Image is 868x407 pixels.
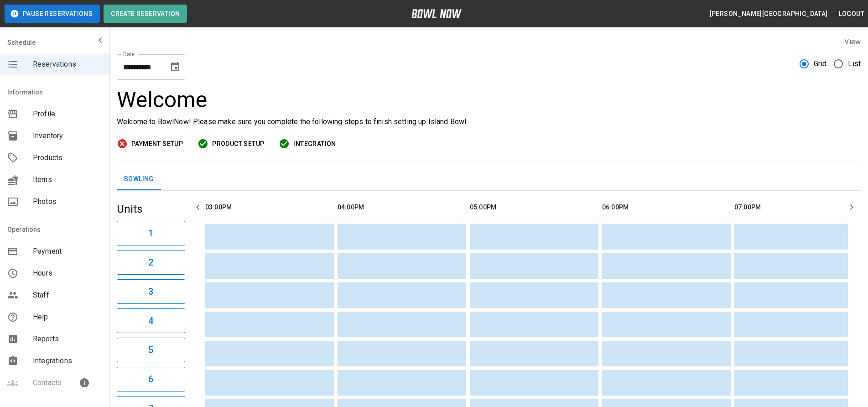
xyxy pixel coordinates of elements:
button: [PERSON_NAME][GEOGRAPHIC_DATA] [706,5,832,22]
th: 04:00PM [338,194,466,220]
button: 2 [117,250,185,275]
h6: 6 [148,372,153,386]
th: 03:00PM [205,194,334,220]
h6: 5 [148,343,153,357]
span: Integrations [33,355,102,366]
th: 07:00PM [734,194,863,220]
button: 3 [117,279,185,304]
span: Inventory [33,130,102,141]
button: Choose date, selected date is Aug 12, 2025 [166,58,184,76]
button: Bowling [117,168,161,190]
img: logo [411,9,462,18]
button: Pause Reservations [5,5,100,23]
h6: 1 [148,226,153,240]
span: Profile [33,109,102,120]
span: Staff [33,290,102,301]
span: Integration [293,138,336,150]
span: Product Setup [212,138,264,150]
button: 1 [117,221,185,245]
button: Logout [835,5,868,22]
h3: Welcome [117,87,861,113]
label: View [844,37,861,46]
span: Hours [33,268,102,279]
button: 4 [117,308,185,333]
span: Grid [814,58,827,69]
div: inventory tabs [117,168,861,190]
h6: 3 [148,284,153,299]
span: Reports [33,334,102,344]
p: Welcome to BowlNow! Please make sure you complete the following steps to finish setting up Island... [117,116,861,127]
span: Products [33,152,102,163]
span: Payment [33,246,102,257]
span: Items [33,174,102,185]
h6: 4 [148,313,153,328]
button: 6 [117,367,185,391]
button: Create Reservation [104,5,187,23]
span: List [848,58,861,69]
th: 05:00PM [470,194,598,220]
th: 06:00PM [602,194,731,220]
h6: 2 [148,255,153,270]
span: Help [33,312,102,323]
h5: Units [117,202,185,216]
span: Reservations [33,59,102,70]
span: Payment Setup [131,138,183,150]
span: Photos [33,196,102,207]
button: 5 [117,338,185,362]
